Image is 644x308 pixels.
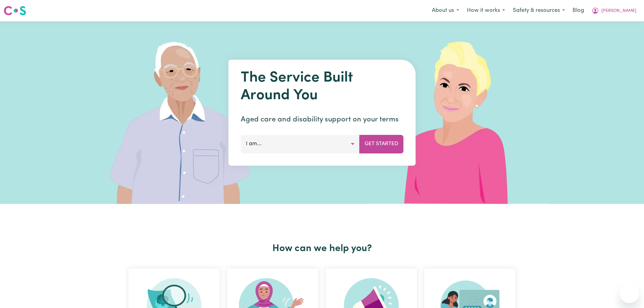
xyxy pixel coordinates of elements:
[428,4,463,17] button: About us
[620,284,639,303] iframe: Button to launch messaging window
[601,8,636,14] span: [PERSON_NAME]
[241,69,404,104] h1: The Service Built Around You
[588,4,640,17] button: My Account
[4,4,26,18] a: Careseekers logo
[241,114,404,125] p: Aged care and disability support on your terms
[4,5,26,16] img: Careseekers logo
[241,135,360,153] button: I am...
[359,135,404,153] button: Get Started
[463,4,509,17] button: How it works
[569,4,588,17] a: Blog
[125,243,519,254] h2: How can we help you?
[509,4,569,17] button: Safety & resources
